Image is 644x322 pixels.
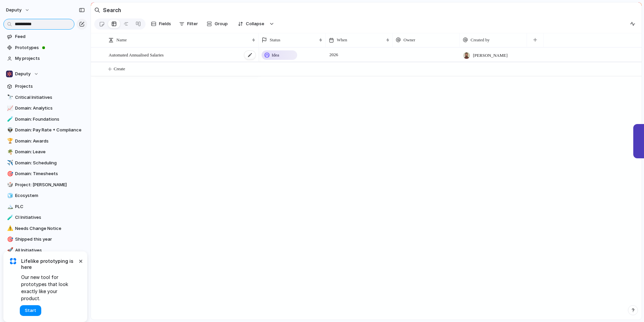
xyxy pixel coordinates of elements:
[21,258,77,270] span: Lifelike prototyping is here
[15,160,85,166] span: Domain: Scheduling
[15,71,31,77] span: Deputy
[473,52,507,59] span: [PERSON_NAME]
[20,305,41,316] button: Start
[6,7,21,13] span: deputy
[109,51,164,58] span: Automated Annualised Salaries
[234,18,268,29] button: Collapse
[6,225,13,232] button: ⚠️
[15,170,85,177] span: Domain: Timesheets
[15,116,85,123] span: Domain: Foundations
[6,149,13,155] button: 🌴
[6,214,13,221] button: 🧪
[215,21,228,27] span: Group
[15,44,85,51] span: Prototypes
[3,114,87,124] a: 🧪Domain: Foundations
[404,37,415,43] span: Owner
[114,66,125,72] span: Create
[7,192,12,200] div: 🧊
[25,307,36,314] span: Start
[6,116,13,123] button: 🧪
[7,214,12,222] div: 🧪
[6,192,13,199] button: 🧊
[3,245,87,255] a: 🚀All Initiatives
[3,180,87,190] a: 🎲Project: [PERSON_NAME]
[246,21,264,27] span: Collapse
[187,21,198,27] span: Filter
[471,37,490,43] span: Created by
[15,203,85,210] span: PLC
[6,182,13,188] button: 🎲
[6,94,13,101] button: 🔭
[7,181,12,189] div: 🎲
[3,92,87,103] a: 🔭Critical Initiatives
[15,192,85,199] span: Ecosystem
[6,105,13,112] button: 📈
[3,69,87,79] button: Deputy
[3,234,87,244] a: 🎯Shipped this year
[3,103,87,113] a: 📈Domain: Analytics
[6,160,13,166] button: ✈️
[328,51,340,59] span: 2026
[7,170,12,178] div: 🎯
[103,6,121,14] h2: Search
[6,236,13,243] button: 🎯
[15,214,85,221] span: CI Initiatives
[3,81,87,91] a: Projects
[272,52,279,58] span: Idea
[6,170,13,177] button: 🎯
[3,202,87,212] a: 🏔️PLC
[3,53,87,64] a: My projects
[76,257,85,265] button: Dismiss
[3,136,87,146] div: 🏆Domain: Awards
[3,32,87,42] a: Feed
[3,125,87,135] a: 👽Domain: Pay Rate + Compliance
[15,105,85,112] span: Domain: Analytics
[159,21,171,27] span: Fields
[15,55,85,62] span: My projects
[15,149,85,155] span: Domain: Leave
[337,37,347,43] span: When
[6,203,13,210] button: 🏔️
[6,138,13,145] button: 🏆
[21,274,77,302] span: Our new tool for prototypes that look exactly like your product.
[15,182,85,188] span: Project: [PERSON_NAME]
[15,83,85,90] span: Projects
[3,147,87,157] div: 🌴Domain: Leave
[7,105,12,112] div: 📈
[7,126,12,134] div: 👽
[203,18,231,29] button: Group
[270,37,280,43] span: Status
[15,236,85,243] span: Shipped this year
[7,115,12,123] div: 🧪
[15,33,85,40] span: Feed
[148,18,174,29] button: Fields
[15,94,85,101] span: Critical Initiatives
[116,37,127,43] span: Name
[7,246,12,254] div: 🚀
[3,43,87,53] a: Prototypes
[3,224,87,234] a: ⚠️Needs Change Notice
[7,159,12,167] div: ✈️
[3,169,87,179] div: 🎯Domain: Timesheets
[3,5,33,15] button: deputy
[15,138,85,145] span: Domain: Awards
[15,247,85,254] span: All Initiatives
[6,127,13,133] button: 👽
[15,127,85,133] span: Domain: Pay Rate + Compliance
[7,148,12,156] div: 🌴
[6,247,13,254] button: 🚀
[3,191,87,201] a: 🧊Ecosystem
[7,236,12,243] div: 🎯
[3,212,87,223] a: 🧪CI Initiatives
[3,158,87,168] div: ✈️Domain: Scheduling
